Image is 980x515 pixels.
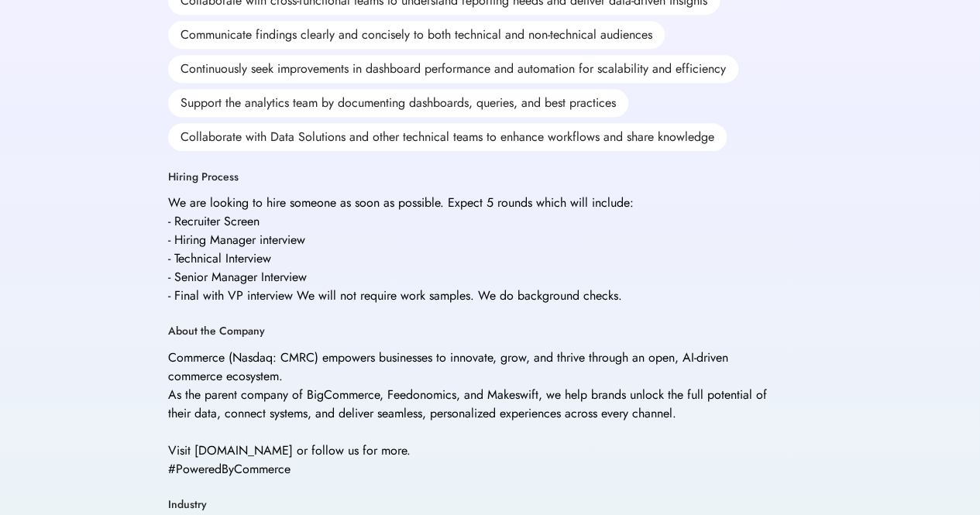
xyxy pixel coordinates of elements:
div: Industry [168,497,207,513]
div: Collaborate with Data Solutions and other technical teams to enhance workflows and share knowledge [168,123,727,151]
div: Commerce (Nasdaq: CMRC) empowers businesses to innovate, grow, and thrive through an open, AI-dri... [168,348,772,479]
div: Hiring Process [168,170,239,185]
div: About the Company [168,324,265,339]
div: Communicate findings clearly and concisely to both technical and non-technical audiences [168,21,665,49]
div: Continuously seek improvements in dashboard performance and automation for scalability and effici... [168,55,738,83]
div: We are looking to hire someone as soon as possible. Expect 5 rounds which will include: - Recruit... [168,194,634,305]
div: Support the analytics team by documenting dashboards, queries, and best practices [168,89,628,117]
